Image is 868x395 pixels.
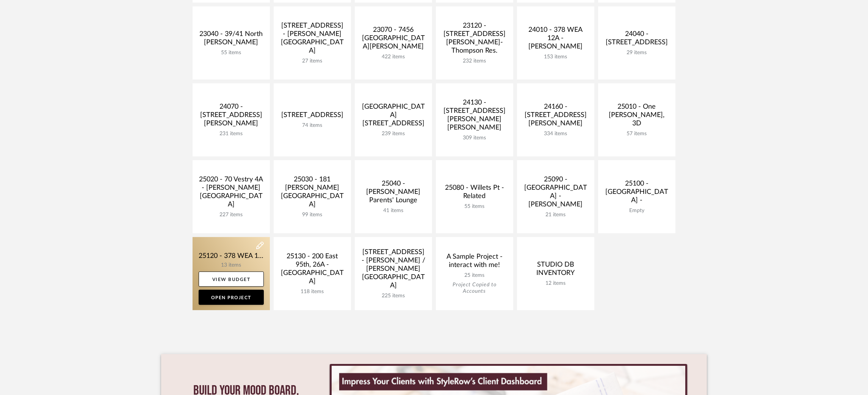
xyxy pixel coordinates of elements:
[280,122,345,129] div: 74 items
[199,30,264,50] div: 23040 - 39/41 North [PERSON_NAME]
[199,103,264,131] div: 24070 - [STREET_ADDRESS][PERSON_NAME]
[199,175,264,212] div: 25020 - 70 Vestry 4A - [PERSON_NAME][GEOGRAPHIC_DATA]
[604,131,669,137] div: 57 items
[442,184,507,203] div: 25080 - Willets Pt - Related
[280,111,345,122] div: [STREET_ADDRESS]
[523,280,588,287] div: 12 items
[280,212,345,218] div: 99 items
[361,26,426,54] div: 23070 - 7456 [GEOGRAPHIC_DATA][PERSON_NAME]
[523,212,588,218] div: 21 items
[604,180,669,208] div: 25100 - [GEOGRAPHIC_DATA] -
[280,252,345,289] div: 25130 - 200 East 95th, 26A - [GEOGRAPHIC_DATA]
[199,290,264,305] a: Open Project
[604,30,669,50] div: 24040 - [STREET_ADDRESS]
[442,253,507,272] div: A Sample Project - interact with me!
[523,131,588,137] div: 334 items
[442,22,507,58] div: 23120 - [STREET_ADDRESS][PERSON_NAME]-Thompson Res.
[280,22,345,58] div: [STREET_ADDRESS] - [PERSON_NAME][GEOGRAPHIC_DATA]
[280,58,345,64] div: 27 items
[604,208,669,214] div: Empty
[280,289,345,295] div: 118 items
[361,208,426,214] div: 41 items
[442,98,507,135] div: 24130 - [STREET_ADDRESS][PERSON_NAME][PERSON_NAME]
[523,175,588,212] div: 25090 - [GEOGRAPHIC_DATA] - [PERSON_NAME]
[361,131,426,137] div: 239 items
[361,248,426,293] div: [STREET_ADDRESS] - [PERSON_NAME] / [PERSON_NAME][GEOGRAPHIC_DATA]
[361,180,426,208] div: 25040 - [PERSON_NAME] Parents' Lounge
[604,103,669,131] div: 25010 - One [PERSON_NAME], 3D
[442,58,507,64] div: 232 items
[361,54,426,60] div: 422 items
[280,175,345,212] div: 25030 - 181 [PERSON_NAME][GEOGRAPHIC_DATA]
[523,26,588,54] div: 24010 - 378 WEA 12A - [PERSON_NAME]
[442,272,507,279] div: 25 items
[523,54,588,60] div: 153 items
[604,50,669,56] div: 29 items
[523,261,588,280] div: STUDIO DB INVENTORY
[442,282,507,295] div: Project Copied to Accounts
[199,50,264,56] div: 55 items
[199,272,264,287] a: View Budget
[523,103,588,131] div: 24160 - [STREET_ADDRESS][PERSON_NAME]
[442,203,507,210] div: 55 items
[199,212,264,218] div: 227 items
[361,103,426,131] div: [GEOGRAPHIC_DATA][STREET_ADDRESS]
[361,293,426,299] div: 225 items
[199,131,264,137] div: 231 items
[442,135,507,141] div: 309 items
